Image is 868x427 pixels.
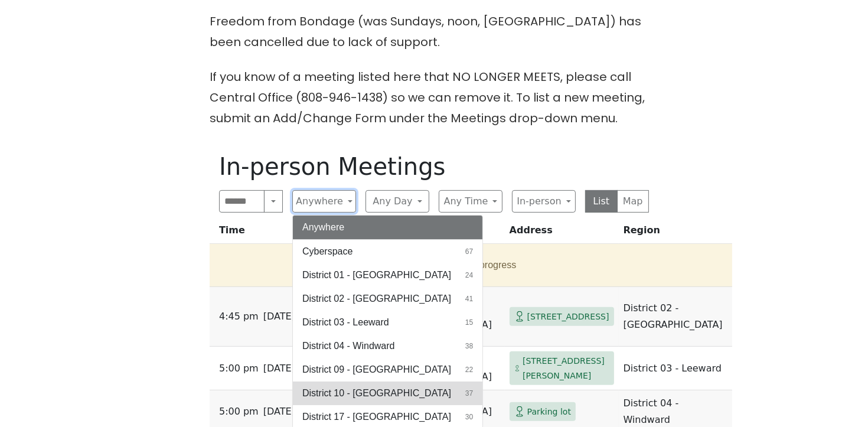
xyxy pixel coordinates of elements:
span: [DATE] [263,403,295,420]
button: Map [617,190,650,213]
button: Anywhere [292,190,356,213]
span: District 10 - [GEOGRAPHIC_DATA] [302,386,451,400]
span: 38 results [465,341,473,351]
span: [DATE] [263,308,295,325]
button: District 01 - [GEOGRAPHIC_DATA]24 results [293,263,482,287]
span: 41 results [465,294,473,304]
p: If you know of a meeting listed here that NO LONGER MEETS, please call Central Office (808-946-14... [210,67,658,129]
h1: In-person Meetings [219,152,649,181]
th: Address [505,222,619,244]
span: 22 results [465,364,473,375]
span: [STREET_ADDRESS] [527,309,609,324]
span: 30 results [465,412,473,422]
button: District 02 - [GEOGRAPHIC_DATA]41 results [293,287,482,311]
span: District 09 - [GEOGRAPHIC_DATA] [302,363,451,377]
span: 5:00 PM [219,403,259,420]
button: District 10 - [GEOGRAPHIC_DATA]37 results [293,382,482,405]
span: Cyberspace [302,245,353,259]
span: District 01 - [GEOGRAPHIC_DATA] [302,268,451,282]
span: 5:00 PM [219,360,259,377]
button: Any Day [366,190,429,213]
button: In-person [512,190,576,213]
button: District 09 - [GEOGRAPHIC_DATA]22 results [293,358,482,382]
span: [STREET_ADDRESS][PERSON_NAME] [523,354,609,383]
button: District 04 - Windward38 results [293,334,482,358]
button: Anywhere [293,216,482,239]
span: 4:45 PM [219,308,259,325]
span: [DATE] [263,360,295,377]
span: District 04 - Windward [302,339,394,353]
button: Any Time [439,190,502,213]
span: 24 results [465,270,473,281]
button: District 03 - Leeward15 results [293,311,482,334]
span: District 03 - Leeward [302,315,389,330]
span: 37 results [465,388,473,399]
input: Search [219,190,265,213]
button: Cyberspace67 results [293,240,482,263]
td: District 03 - Leeward [619,347,732,390]
button: 3 meetings in progress [214,249,723,282]
p: Freedom from Bondage (was Sundays, noon, [GEOGRAPHIC_DATA]) has been cancelled due to lack of sup... [210,11,658,53]
span: District 17 - [GEOGRAPHIC_DATA] [302,410,451,424]
span: 67 results [465,246,473,257]
button: Search [264,190,283,213]
button: List [585,190,618,213]
th: Time [210,222,300,244]
span: Parking lot [527,405,571,419]
th: Region [619,222,732,244]
span: 15 results [465,317,473,328]
td: District 02 - [GEOGRAPHIC_DATA] [619,287,732,347]
span: District 02 - [GEOGRAPHIC_DATA] [302,292,451,306]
